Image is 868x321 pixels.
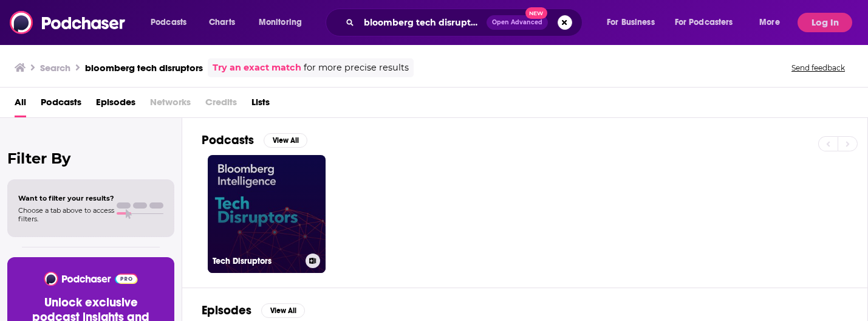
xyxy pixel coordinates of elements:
a: Try an exact match [213,61,301,75]
span: More [759,14,780,31]
span: Networks [150,92,191,117]
button: Send feedback [788,63,849,73]
span: New [525,7,547,19]
a: Tech Disruptors [208,155,326,273]
h2: Podcasts [202,133,254,148]
h3: Tech Disruptors [213,256,301,266]
button: View All [261,303,305,318]
button: open menu [598,13,670,32]
span: Open Advanced [492,19,542,26]
button: Open AdvancedNew [487,15,548,30]
input: Search podcasts, credits, & more... [359,13,487,32]
span: Monitoring [259,14,302,31]
span: Charts [209,14,235,31]
a: PodcastsView All [202,133,307,148]
a: Episodes [96,92,135,117]
a: Podcasts [41,92,81,117]
span: Credits [205,92,237,117]
a: All [15,92,26,117]
button: open menu [751,13,795,32]
button: open menu [250,13,318,32]
img: Podchaser - Follow, Share and Rate Podcasts [43,272,138,286]
img: Podchaser - Follow, Share and Rate Podcasts [10,11,126,34]
a: EpisodesView All [202,303,305,318]
h3: Search [40,62,70,74]
span: For Business [607,14,655,31]
h2: Filter By [7,150,174,167]
h3: bloomberg tech disruptors [85,62,203,74]
button: View All [264,133,307,148]
div: Search podcasts, credits, & more... [337,9,594,36]
h2: Episodes [202,303,251,318]
a: Charts [201,13,242,32]
span: For Podcasters [675,14,733,31]
span: Want to filter your results? [18,194,114,202]
span: Choose a tab above to access filters. [18,206,114,223]
button: Log In [798,13,852,32]
button: open menu [142,13,202,32]
span: for more precise results [304,61,409,75]
button: open menu [667,13,751,32]
span: Podcasts [151,14,186,31]
a: Lists [251,92,270,117]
